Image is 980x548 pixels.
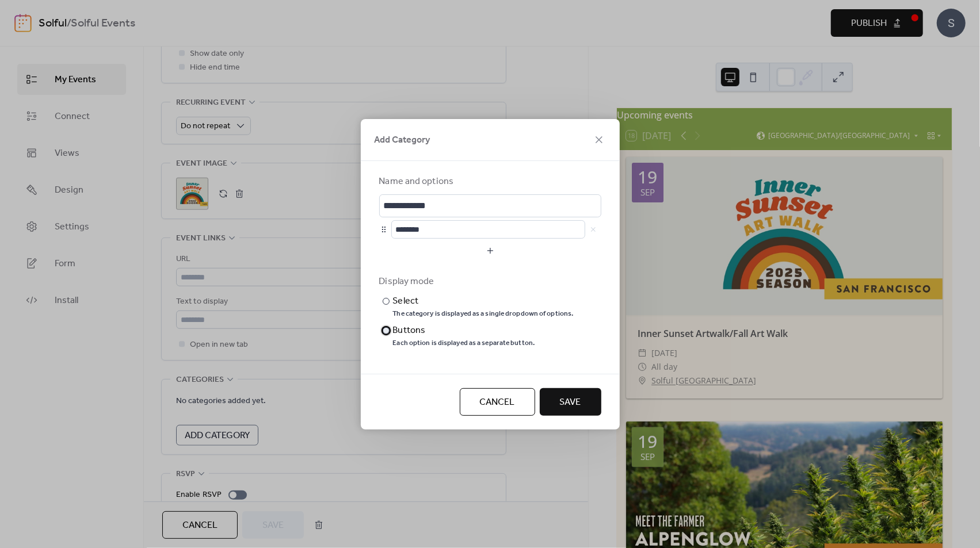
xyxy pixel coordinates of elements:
button: Save [540,388,601,416]
div: Name and options [379,175,599,189]
div: Display mode [379,275,599,289]
div: Select [393,294,571,308]
div: Each option is displayed as a separate button. [393,339,535,348]
span: Cancel [480,396,515,409]
span: Save [560,396,581,409]
button: Cancel [460,388,535,416]
div: Buttons [393,324,533,338]
div: The category is displayed as a single dropdown of options. [393,309,574,319]
span: Add Category [375,133,430,147]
